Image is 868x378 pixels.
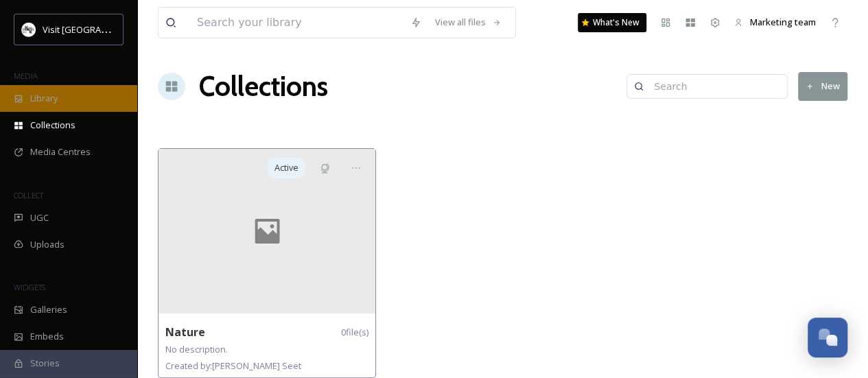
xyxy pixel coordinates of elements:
[578,13,646,32] a: What's New
[22,23,36,36] img: download%20%282%29.png
[274,161,298,174] span: Active
[798,72,847,100] button: New
[750,16,816,28] span: Marketing team
[14,71,38,81] span: MEDIA
[808,318,847,357] button: Open Chat
[647,73,780,100] input: Search
[30,238,64,251] span: Uploads
[165,324,205,340] strong: Nature
[14,282,45,292] span: WIDGETS
[165,343,228,355] span: No description.
[30,303,67,316] span: Galleries
[43,23,149,36] span: Visit [GEOGRAPHIC_DATA]
[30,92,58,105] span: Library
[190,8,403,38] input: Search your library
[199,66,328,107] a: Collections
[30,211,49,224] span: UGC
[341,326,368,339] span: 0 file(s)
[30,357,60,370] span: Stories
[428,9,508,36] a: View all files
[727,9,823,36] a: Marketing team
[165,359,301,372] span: Created by: [PERSON_NAME] Seet
[30,145,91,158] span: Media Centres
[30,119,75,132] span: Collections
[30,330,64,343] span: Embeds
[14,190,43,200] span: COLLECT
